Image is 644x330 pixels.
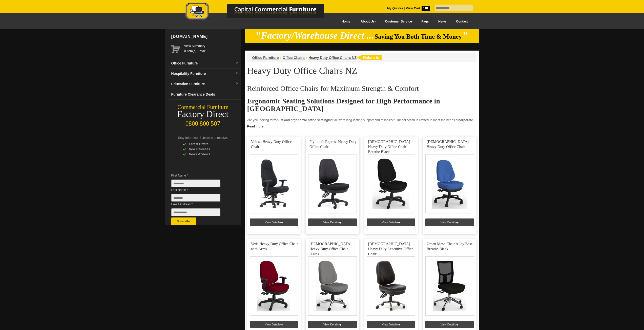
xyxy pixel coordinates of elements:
a: Click to read more [245,123,479,129]
div: 0800 800 507 [165,118,241,127]
h2: Reinforced Office Chairs for Maximum Strength & Comfort [247,85,476,92]
input: Last Name * [171,194,220,202]
a: Education Furnituredropdown [169,79,241,89]
a: About Us [355,16,379,27]
span: Subscribe to receive: [199,136,228,140]
a: Office Furniture [252,56,279,60]
div: News & Views [183,152,231,157]
a: Office Chairs [283,56,305,60]
img: dropdown [236,61,239,64]
span: Saving You Both Time & Money [375,33,462,40]
img: dropdown [236,82,239,85]
span: 0 item(s), Total: [184,43,239,53]
img: dropdown [236,72,239,75]
a: Faqs [417,16,434,27]
img: return to [357,55,382,60]
div: [DOMAIN_NAME] [169,29,241,44]
div: New Releases [183,147,231,152]
strong: View Cart [406,7,430,10]
a: View Summary [184,43,239,49]
input: First Name * [171,180,220,187]
div: Latest Offers [183,142,231,147]
strong: Ergonomic Seating Solutions Designed for High Performance in [GEOGRAPHIC_DATA] [247,97,440,113]
a: News [433,16,451,27]
a: Heavy Duty Office Chairs NZ [308,56,357,60]
div: Commercial Furniture [165,104,241,111]
span: Stay Informed [178,136,198,140]
a: View Cart0 [405,7,429,10]
a: Contact [451,16,472,27]
img: Capital Commercial Furniture Logo [172,3,349,21]
p: Are you looking for that delivers long-lasting support and reliability? Our collection is crafted... [247,118,476,133]
a: Customer Service [379,16,417,27]
em: "Factory/Warehouse Direct ... [256,30,374,41]
span: Email Address * [171,202,228,207]
h1: Heavy Duty Office Chairs NZ [247,66,476,76]
a: Office Furnituredropdown [169,58,241,69]
span: 0 [422,6,430,11]
span: Last Name * [171,187,228,192]
a: Hospitality Furnituredropdown [169,69,241,79]
a: My Quotes [387,7,403,10]
li: › [280,55,281,60]
span: First Name * [171,173,228,178]
a: Furniture Clearance Deals [169,89,241,100]
button: Subscribe [171,217,196,225]
input: Email Address * [171,208,220,216]
li: › [306,55,307,60]
div: Factory Direct [165,111,241,118]
strong: robust and ergonomic office seating [274,118,328,122]
em: " [463,30,468,41]
a: Capital Commercial Furniture Logo [172,3,349,23]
